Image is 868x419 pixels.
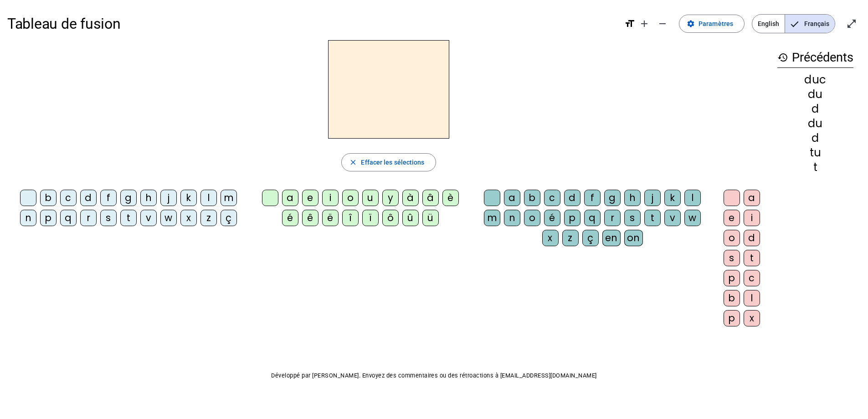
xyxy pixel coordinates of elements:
[842,15,861,33] button: Entrer en plein écran
[624,190,641,206] div: h
[752,15,785,33] span: English
[140,210,157,226] div: v
[322,210,339,226] div: ë
[402,210,419,226] div: û
[302,190,318,206] div: e
[777,47,853,68] h3: Précédents
[302,210,318,226] div: ê
[200,210,217,226] div: z
[724,310,740,326] div: p
[744,210,760,226] div: i
[724,270,740,286] div: p
[562,230,579,246] div: z
[382,190,399,206] div: y
[664,210,681,226] div: v
[679,15,745,33] button: Paramètres
[664,190,681,206] div: k
[744,270,760,286] div: c
[785,15,835,33] span: Français
[752,14,835,33] mat-button-toggle-group: Language selection
[639,18,650,29] mat-icon: add
[564,210,580,226] div: p
[602,230,621,246] div: en
[604,190,621,206] div: g
[687,20,695,28] mat-icon: settings
[777,133,853,144] div: d
[80,210,97,226] div: r
[221,210,237,226] div: ç
[777,103,853,114] div: d
[382,210,399,226] div: ô
[342,210,359,226] div: î
[221,190,237,206] div: m
[40,210,56,226] div: p
[120,190,137,206] div: g
[544,190,560,206] div: c
[60,210,77,226] div: q
[724,230,740,246] div: o
[361,157,424,168] span: Effacer les sélections
[699,18,733,29] span: Paramètres
[684,190,701,206] div: l
[744,190,760,206] div: a
[60,190,77,206] div: c
[777,89,853,100] div: du
[349,158,357,166] mat-icon: close
[777,74,853,85] div: duc
[7,370,861,381] p: Développé par [PERSON_NAME]. Envoyez des commentaires ou des rétroactions à [EMAIL_ADDRESS][DOMAI...
[542,230,559,246] div: x
[402,190,419,206] div: à
[604,210,621,226] div: r
[777,147,853,158] div: tu
[322,190,339,206] div: i
[624,18,635,29] mat-icon: format_size
[40,190,56,206] div: b
[362,190,379,206] div: u
[484,210,500,226] div: m
[442,190,459,206] div: è
[744,230,760,246] div: d
[624,210,641,226] div: s
[160,210,177,226] div: w
[564,190,580,206] div: d
[744,250,760,266] div: t
[180,190,197,206] div: k
[777,52,788,63] mat-icon: history
[777,162,853,173] div: t
[724,290,740,306] div: b
[504,210,520,226] div: n
[422,190,439,206] div: â
[200,190,217,206] div: l
[180,210,197,226] div: x
[524,190,540,206] div: b
[544,210,560,226] div: é
[635,15,653,33] button: Augmenter la taille de la police
[653,15,672,33] button: Diminuer la taille de la police
[524,210,540,226] div: o
[644,210,661,226] div: t
[624,230,643,246] div: on
[684,210,701,226] div: w
[584,190,601,206] div: f
[582,230,599,246] div: ç
[341,153,436,171] button: Effacer les sélections
[100,190,117,206] div: f
[282,190,298,206] div: a
[724,210,740,226] div: e
[100,210,117,226] div: s
[644,190,661,206] div: j
[777,118,853,129] div: du
[80,190,97,206] div: d
[657,18,668,29] mat-icon: remove
[120,210,137,226] div: t
[584,210,601,226] div: q
[744,310,760,326] div: x
[362,210,379,226] div: ï
[140,190,157,206] div: h
[160,190,177,206] div: j
[7,9,617,38] h1: Tableau de fusion
[422,210,439,226] div: ü
[846,18,857,29] mat-icon: open_in_full
[342,190,359,206] div: o
[724,250,740,266] div: s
